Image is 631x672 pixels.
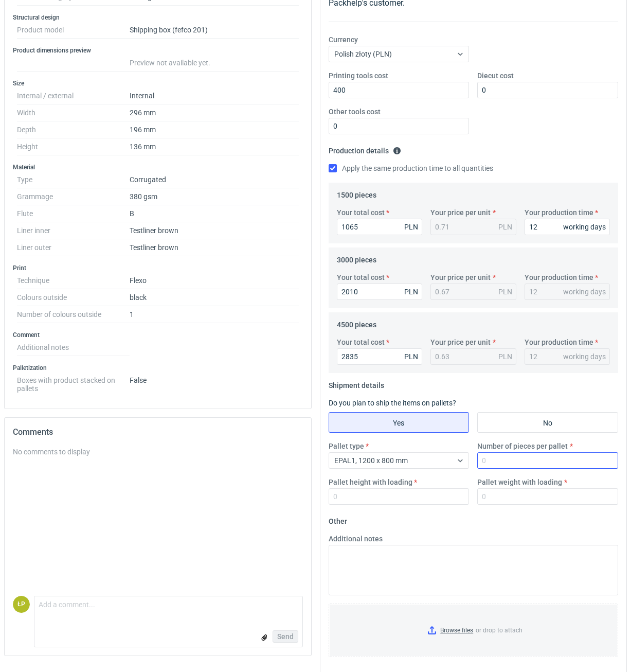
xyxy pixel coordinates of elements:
[477,441,568,451] label: Number of pieces per pallet
[130,22,299,39] dd: Shipping box (fefco 201)
[329,513,347,525] legend: Other
[17,339,130,356] dt: Additional notes
[17,306,130,323] dt: Number of colours outside
[130,188,299,205] dd: 380 gsm
[13,331,303,339] h3: Comment
[334,456,408,465] span: EPAL1, 1200 x 800 mm
[13,596,30,613] div: Łukasz Postawa
[130,205,299,222] dd: B
[13,79,303,87] h3: Size
[563,222,606,232] div: working days
[337,187,376,199] legend: 1500 pieces
[130,138,299,155] dd: 136 mm
[130,171,299,188] dd: Corrugated
[329,34,358,45] label: Currency
[329,107,381,117] label: Other tools cost
[130,222,299,239] dd: Testliner brown
[337,272,385,282] label: Your total cost
[404,222,418,232] div: PLN
[430,272,491,282] label: Your price per unit
[477,70,514,81] label: Diecut cost
[329,488,470,505] input: 0
[337,219,423,235] input: 0
[17,87,130,104] dt: Internal / external
[477,82,618,98] input: 0
[404,287,418,297] div: PLN
[17,104,130,121] dt: Width
[334,50,392,58] span: Polish złoty (PLN)
[130,87,299,104] dd: Internal
[329,82,470,98] input: 0
[337,207,385,218] label: Your total cost
[130,372,299,393] dd: False
[498,287,512,297] div: PLN
[277,633,294,640] span: Send
[329,70,388,81] label: Printing tools cost
[329,143,401,155] legend: Production details
[130,289,299,306] dd: black
[13,46,303,55] h3: Product dimensions preview
[329,399,456,407] label: Do you plan to ship the items on pallets?
[498,351,512,362] div: PLN
[13,163,303,171] h3: Material
[430,337,491,347] label: Your price per unit
[17,138,130,155] dt: Height
[130,121,299,138] dd: 196 mm
[337,316,376,329] legend: 4500 pieces
[130,104,299,121] dd: 296 mm
[525,219,610,235] input: 0
[130,239,299,256] dd: Testliner brown
[17,222,130,239] dt: Liner inner
[563,351,606,362] div: working days
[13,13,303,22] h3: Structural design
[17,239,130,256] dt: Liner outer
[337,252,376,264] legend: 3000 pieces
[13,264,303,272] h3: Print
[13,447,303,457] div: No comments to display
[329,118,470,134] input: 0
[273,630,298,643] button: Send
[525,337,593,347] label: Your production time
[477,488,618,505] input: 0
[17,289,130,306] dt: Colours outside
[337,337,385,347] label: Your total cost
[477,452,618,469] input: 0
[13,596,30,613] figcaption: ŁP
[17,188,130,205] dt: Grammage
[329,604,618,657] label: or drop to attach
[498,222,512,232] div: PLN
[17,205,130,222] dt: Flute
[477,477,562,487] label: Pallet weight with loading
[404,351,418,362] div: PLN
[430,207,491,218] label: Your price per unit
[17,121,130,138] dt: Depth
[329,441,364,451] label: Pallet type
[525,207,593,218] label: Your production time
[525,272,593,282] label: Your production time
[329,163,493,173] label: Apply the same production time to all quantities
[13,364,303,372] h3: Palletization
[329,412,470,433] label: Yes
[329,477,412,487] label: Pallet height with loading
[13,426,303,438] h2: Comments
[130,306,299,323] dd: 1
[477,412,618,433] label: No
[17,171,130,188] dt: Type
[17,22,130,39] dt: Product model
[17,372,130,393] dt: Boxes with product stacked on pallets
[329,377,384,390] legend: Shipment details
[563,287,606,297] div: working days
[130,272,299,289] dd: Flexo
[130,59,210,67] span: Preview not available yet.
[17,272,130,289] dt: Technique
[329,534,383,544] label: Additional notes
